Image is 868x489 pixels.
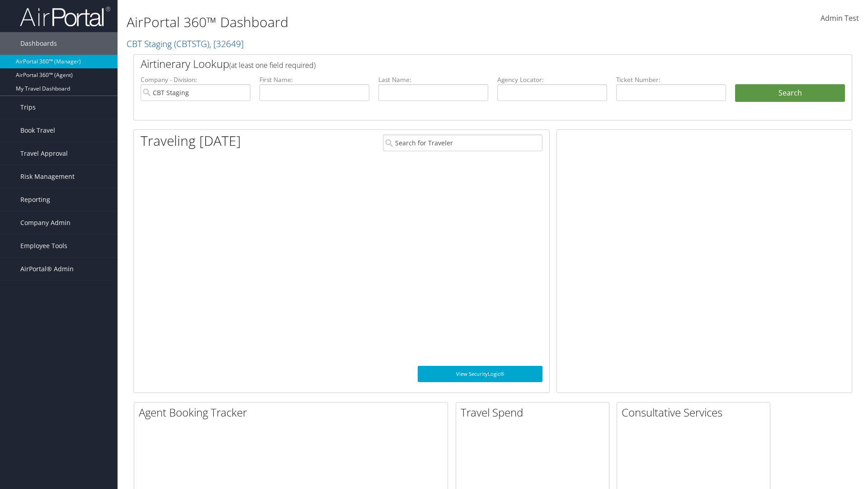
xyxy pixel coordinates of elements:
a: View SecurityLogic® [418,366,542,382]
h2: Agent Booking Tracker [139,405,448,420]
span: Dashboards [20,32,57,55]
a: CBT Staging [127,38,244,50]
span: Book Travel [20,119,55,142]
h2: Airtinerary Lookup [141,56,785,72]
span: Admin Test [821,13,859,23]
span: Trips [20,96,36,119]
label: Last Name: [378,75,488,84]
label: First Name: [259,75,369,84]
span: Travel Approval [20,142,68,165]
input: Search for Traveler [383,134,542,151]
label: Company - Division: [141,75,250,84]
span: AirPortal® Admin [20,258,74,280]
span: Reporting [20,188,50,211]
h2: Travel Spend [461,405,609,420]
label: Agency Locator: [497,75,607,84]
h1: AirPortal 360™ Dashboard [127,13,615,32]
a: Admin Test [821,5,859,33]
img: airportal-logo.png [20,6,110,27]
span: (at least one field required) [229,60,316,70]
span: Risk Management [20,165,75,188]
span: Company Admin [20,211,71,234]
h1: Traveling [DATE] [141,131,241,150]
span: , [ 32649 ] [209,38,244,50]
span: ( CBTSTG ) [174,38,209,50]
span: Employee Tools [20,235,67,257]
h2: Consultative Services [622,405,770,420]
label: Ticket Number: [616,75,726,84]
button: Search [735,84,845,102]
